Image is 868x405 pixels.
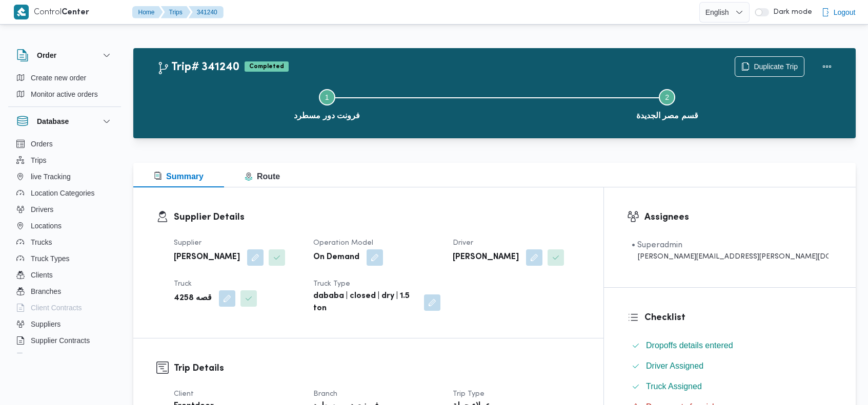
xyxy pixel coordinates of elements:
[31,351,56,363] span: Devices
[632,251,829,262] div: [PERSON_NAME][EMAIL_ADDRESS][PERSON_NAME][DOMAIN_NAME]
[174,361,580,375] h3: Trip Details
[31,334,90,347] span: Supplier Contracts
[31,154,47,166] span: Trips
[769,8,812,16] span: Dark mode
[154,172,204,181] span: Summary
[313,281,350,287] span: Truck Type
[174,240,201,246] span: Supplier
[453,240,473,246] span: Driver
[12,349,117,365] button: Devices
[12,316,117,332] button: Suppliers
[12,201,117,218] button: Drivers
[62,9,89,16] b: Center
[12,218,117,234] button: Locations
[8,70,121,106] div: Order
[14,5,29,19] img: X8yXhbKr1z7QwAAAABJRU5ErkJggg==
[313,290,417,315] b: dababa | closed | dry | 1.5 ton
[12,70,117,86] button: Create new order
[646,361,703,370] span: Driver Assigned
[31,203,53,216] span: Drivers
[31,72,86,84] span: Create new order
[646,382,702,391] span: Truck Assigned
[646,380,702,393] span: Truck Assigned
[313,251,359,264] b: On Demand
[628,378,833,395] button: Truck Assigned
[174,210,580,224] h3: Supplier Details
[453,391,485,397] span: Trip Type
[31,269,53,281] span: Clients
[245,172,280,181] span: Route
[834,6,856,18] span: Logout
[817,2,860,23] button: Logout
[8,136,121,357] div: Database
[189,6,224,18] button: 341240
[31,302,82,314] span: Client Contracts
[12,136,117,152] button: Orders
[37,49,56,61] h3: Order
[12,168,117,185] button: live Tracking
[31,220,62,232] span: Locations
[632,239,829,262] span: • Superadmin mohamed.nabil@illa.com.eg
[12,267,117,283] button: Clients
[735,56,804,77] button: Duplicate Trip
[12,185,117,201] button: Location Categories
[249,63,284,70] b: Completed
[10,364,43,395] iframe: chat widget
[37,115,69,127] h3: Database
[174,281,192,287] span: Truck
[16,49,113,61] button: Order
[31,138,53,150] span: Orders
[12,86,117,102] button: Monitor active orders
[628,337,833,354] button: Dropoffs details entered
[632,239,829,251] div: • Superadmin
[31,187,95,199] span: Location Categories
[644,311,833,325] h3: Checklist
[157,61,239,74] h2: Trip# 341240
[12,250,117,267] button: Truck Types
[31,170,71,183] span: live Tracking
[31,236,52,248] span: Trucks
[644,210,833,224] h3: Assignees
[646,360,703,372] span: Driver Assigned
[12,300,117,316] button: Client Contracts
[12,234,117,250] button: Trucks
[636,110,698,122] span: قسم مصر الجديدة
[31,318,60,330] span: Suppliers
[12,332,117,349] button: Supplier Contracts
[31,88,98,100] span: Monitor active orders
[31,285,61,297] span: Branches
[497,77,838,130] button: قسم مصر الجديدة
[325,93,329,101] span: 1
[245,61,289,72] span: Completed
[628,358,833,374] button: Driver Assigned
[646,341,733,350] span: Dropoffs details entered
[313,240,373,246] span: Operation Model
[12,152,117,168] button: Trips
[646,339,733,352] span: Dropoffs details entered
[161,6,191,18] button: Trips
[665,93,669,101] span: 2
[453,251,519,264] b: [PERSON_NAME]
[132,6,163,18] button: Home
[294,110,360,122] span: فرونت دور مسطرد
[157,77,497,130] button: فرونت دور مسطرد
[12,283,117,300] button: Branches
[174,391,194,397] span: Client
[817,56,837,77] button: Actions
[313,391,337,397] span: Branch
[16,115,113,127] button: Database
[31,252,69,265] span: Truck Types
[754,60,798,73] span: Duplicate Trip
[174,251,240,264] b: [PERSON_NAME]
[174,292,212,305] b: قصه 4258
